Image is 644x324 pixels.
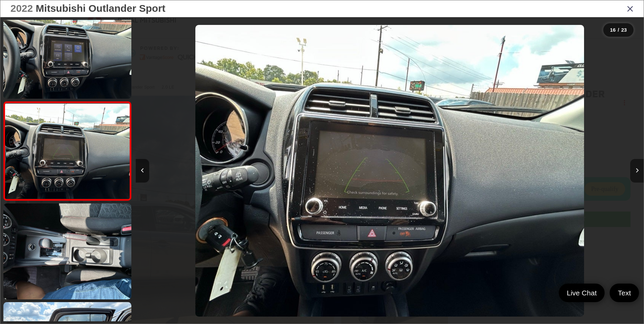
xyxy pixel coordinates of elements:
[614,288,634,297] span: Text
[2,2,133,100] img: 2022 Mitsubishi Outlander Sport 2.0 LE
[4,103,131,199] img: 2022 Mitsubishi Outlander Sport 2.0 LE
[559,284,605,302] a: Live Chat
[2,202,133,300] img: 2022 Mitsubishi Outlander Sport 2.0 LE
[563,288,600,297] span: Live Chat
[610,27,616,33] span: 16
[36,3,165,14] span: Mitsubishi Outlander Sport
[195,25,584,317] img: 2022 Mitsubishi Outlander Sport 2.0 LE
[621,27,627,33] span: 23
[610,284,639,302] a: Text
[10,3,33,14] span: 2022
[630,159,644,183] button: Next image
[627,4,634,13] i: Close gallery
[136,159,149,183] button: Previous image
[617,28,620,32] span: /
[136,25,644,317] div: 2022 Mitsubishi Outlander Sport 2.0 LE 15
